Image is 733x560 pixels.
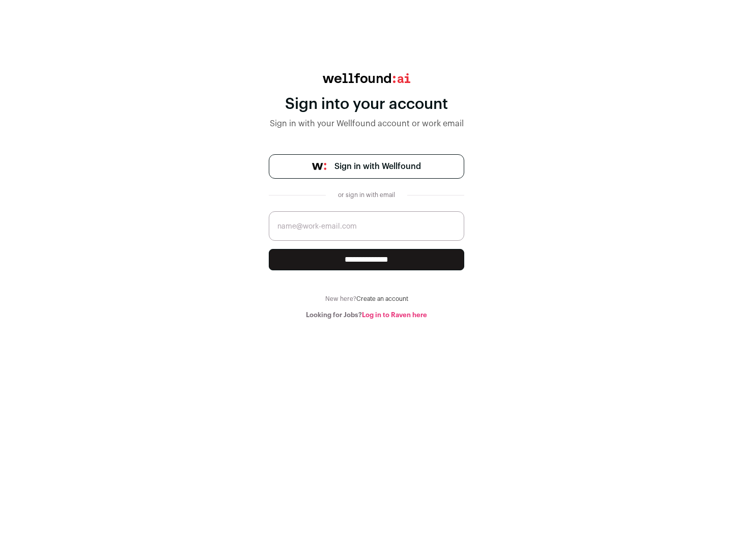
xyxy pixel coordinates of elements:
[362,312,427,318] a: Log in to Raven here
[269,118,464,130] div: Sign in with your Wellfound account or work email
[356,296,408,302] a: Create an account
[269,154,464,179] a: Sign in with Wellfound
[269,95,464,114] div: Sign into your account
[312,163,326,170] img: wellfound-symbol-flush-black-fb3c872781a75f747ccb3a119075da62bfe97bd399995f84a933054e44a575c4.png
[269,211,464,241] input: name@work-email.com
[334,160,421,173] span: Sign in with Wellfound
[269,295,464,303] div: New here?
[269,311,464,319] div: Looking for Jobs?
[323,73,410,83] img: wellfound:ai
[334,191,399,199] div: or sign in with email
